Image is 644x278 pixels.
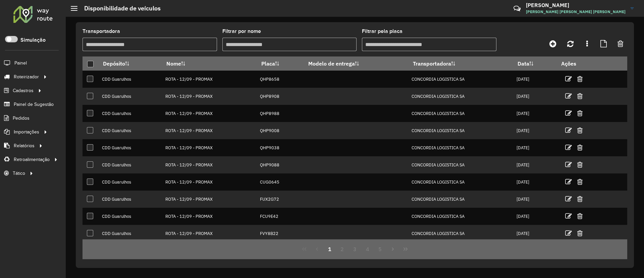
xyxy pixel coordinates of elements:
[565,229,572,238] a: Editar
[362,27,402,35] label: Filtrar pela placa
[257,139,304,156] td: QHP9038
[162,156,257,173] td: ROTA - 12/09 - PROMAX
[399,243,412,255] button: Last Page
[513,208,557,225] td: [DATE]
[14,73,39,80] span: Roteirizador
[577,91,583,101] a: Excluir
[408,225,513,242] td: CONCORDIA LOGISTICA SA
[577,126,583,135] a: Excluir
[98,88,162,105] td: CDD Guarulhos
[348,243,361,255] button: 3
[222,27,261,35] label: Filtrar por nome
[513,173,557,191] td: [DATE]
[257,56,304,71] th: Placa
[513,156,557,173] td: [DATE]
[14,156,50,163] span: Retroalimentação
[565,177,572,186] a: Editar
[13,170,25,177] span: Tático
[14,59,27,67] span: Painel
[77,5,161,12] h2: Disponibilidade de veículos
[577,229,583,238] a: Excluir
[162,139,257,156] td: ROTA - 12/09 - PROMAX
[98,225,162,242] td: CDD Guarulhos
[14,128,39,135] span: Importações
[408,156,513,173] td: CONCORDIA LOGISTICA SA
[565,160,572,169] a: Editar
[14,101,54,108] span: Painel de Sugestão
[408,139,513,156] td: CONCORDIA LOGISTICA SA
[98,173,162,191] td: CDD Guarulhos
[577,194,583,203] a: Excluir
[408,191,513,208] td: CONCORDIA LOGISTICA SA
[162,225,257,242] td: ROTA - 12/09 - PROMAX
[577,143,583,152] a: Excluir
[98,139,162,156] td: CDD Guarulhos
[162,88,257,105] td: ROTA - 12/09 - PROMAX
[565,91,572,101] a: Editar
[577,177,583,186] a: Excluir
[510,1,524,16] a: Contato Rápido
[526,9,626,15] span: [PERSON_NAME] [PERSON_NAME] [PERSON_NAME]
[257,225,304,242] td: FVY8B22
[162,71,257,88] td: ROTA - 12/09 - PROMAX
[257,156,304,173] td: QHP9088
[513,225,557,242] td: [DATE]
[98,105,162,122] td: CDD Guarulhos
[257,173,304,191] td: CUG0645
[13,115,30,122] span: Pedidos
[513,56,557,71] th: Data
[513,191,557,208] td: [DATE]
[577,74,583,83] a: Excluir
[162,105,257,122] td: ROTA - 12/09 - PROMAX
[98,156,162,173] td: CDD Guarulhos
[323,243,336,255] button: 1
[162,208,257,225] td: ROTA - 12/09 - PROMAX
[408,105,513,122] td: CONCORDIA LOGISTICA SA
[408,88,513,105] td: CONCORDIA LOGISTICA SA
[408,56,513,71] th: Transportadora
[257,88,304,105] td: QHP8908
[162,122,257,139] td: ROTA - 12/09 - PROMAX
[408,122,513,139] td: CONCORDIA LOGISTICA SA
[98,208,162,225] td: CDD Guarulhos
[98,71,162,88] td: CDD Guarulhos
[20,36,46,44] label: Simulação
[257,71,304,88] td: QHP8658
[374,243,387,255] button: 5
[13,87,34,94] span: Cadastros
[565,194,572,203] a: Editar
[257,191,304,208] td: FUX2G72
[98,191,162,208] td: CDD Guarulhos
[386,243,399,255] button: Next Page
[565,143,572,152] a: Editar
[577,211,583,221] a: Excluir
[408,173,513,191] td: CONCORDIA LOGISTICA SA
[162,191,257,208] td: ROTA - 12/09 - PROMAX
[577,109,583,118] a: Excluir
[513,88,557,105] td: [DATE]
[513,105,557,122] td: [DATE]
[162,173,257,191] td: ROTA - 12/09 - PROMAX
[257,122,304,139] td: QHP9008
[336,243,348,255] button: 2
[577,160,583,169] a: Excluir
[513,139,557,156] td: [DATE]
[162,56,257,71] th: Nome
[408,208,513,225] td: CONCORDIA LOGISTICA SA
[83,27,120,35] label: Transportadora
[257,105,304,122] td: QHP8988
[565,211,572,221] a: Editar
[513,122,557,139] td: [DATE]
[98,122,162,139] td: CDD Guarulhos
[565,109,572,118] a: Editar
[513,71,557,88] td: [DATE]
[14,142,35,149] span: Relatórios
[526,2,626,8] h3: [PERSON_NAME]
[257,208,304,225] td: FCU9E42
[565,74,572,83] a: Editar
[408,71,513,88] td: CONCORDIA LOGISTICA SA
[304,56,408,71] th: Modelo de entrega
[98,56,162,71] th: Depósito
[565,126,572,135] a: Editar
[361,243,374,255] button: 4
